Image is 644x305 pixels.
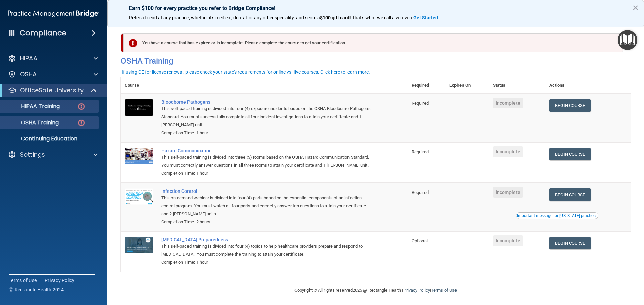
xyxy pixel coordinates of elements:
[8,151,98,159] a: Settings
[618,30,637,50] button: Open Resource Center
[161,237,374,242] a: [MEDICAL_DATA] Preparedness
[489,77,546,94] th: Status
[161,148,374,153] a: Hazard Communication
[4,103,60,110] p: HIPAA Training
[20,151,45,159] p: Settings
[161,105,374,129] div: This self-paced training is divided into four (4) exposure incidents based on the OSHA Bloodborne...
[20,28,66,38] h4: Compliance
[8,7,99,20] img: PMB logo
[121,56,631,66] h4: OSHA Training
[45,277,75,284] a: Privacy Policy
[161,258,374,266] div: Completion Time: 1 hour
[253,280,498,301] div: Copyright © All rights reserved 2025 @ Rectangle Health | |
[412,101,429,106] span: Required
[77,102,86,111] img: danger-circle.6113f641.png
[413,15,438,20] strong: Get Started
[20,86,84,94] p: OfficeSafe University
[493,187,523,198] span: Incomplete
[161,218,374,226] div: Completion Time: 2 hours
[9,286,64,293] span: Ⓒ Rectangle Health 2024
[8,70,98,78] a: OSHA
[8,54,98,62] a: HIPAA
[161,169,374,177] div: Completion Time: 1 hour
[412,238,428,243] span: Optional
[121,77,157,94] th: Course
[121,69,371,75] button: If using CE for license renewal, please check your state's requirements for online vs. live cours...
[549,237,590,249] a: Begin Course
[445,77,489,94] th: Expires On
[431,288,457,293] a: Terms of Use
[9,277,37,284] a: Terms of Use
[493,146,523,157] span: Incomplete
[350,15,413,20] span: ! That's what we call a win-win.
[123,33,623,52] div: You have a course that has expired or is incomplete. Please complete the course to get your certi...
[20,54,37,62] p: HIPAA
[4,135,96,142] p: Continuing Education
[412,149,429,154] span: Required
[77,119,86,127] img: danger-circle.6113f641.png
[549,188,590,201] a: Begin Course
[517,214,597,218] div: Important message for [US_STATE] practices
[4,119,59,126] p: OSHA Training
[20,70,37,78] p: OSHA
[545,77,631,94] th: Actions
[161,129,374,137] div: Completion Time: 1 hour
[161,188,374,194] a: Infection Control
[412,190,429,195] span: Required
[8,86,97,94] a: OfficeSafe University
[161,99,374,105] a: Bloodborne Pathogens
[403,288,430,293] a: Privacy Policy
[408,77,445,94] th: Required
[493,235,523,246] span: Incomplete
[493,98,523,108] span: Incomplete
[129,39,137,47] img: exclamation-circle-solid-danger.72ef9ffc.png
[129,5,622,11] p: Earn $100 for every practice you refer to Bridge Compliance!
[122,70,370,74] div: If using CE for license renewal, please check your state's requirements for online vs. live cours...
[161,153,374,169] div: This self-paced training is divided into three (3) rooms based on the OSHA Hazard Communication S...
[413,15,439,20] a: Get Started
[161,242,374,258] div: This self-paced training is divided into four (4) topics to help healthcare providers prepare and...
[549,99,590,112] a: Begin Course
[129,15,320,20] span: Refer a friend at any practice, whether it's medical, dental, or any other speciality, and score a
[549,148,590,160] a: Begin Course
[632,2,639,13] button: Close
[516,212,598,219] button: Read this if you are a dental practitioner in the state of CA
[161,194,374,218] div: This on-demand webinar is divided into four (4) parts based on the essential components of an inf...
[320,15,350,20] strong: $100 gift card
